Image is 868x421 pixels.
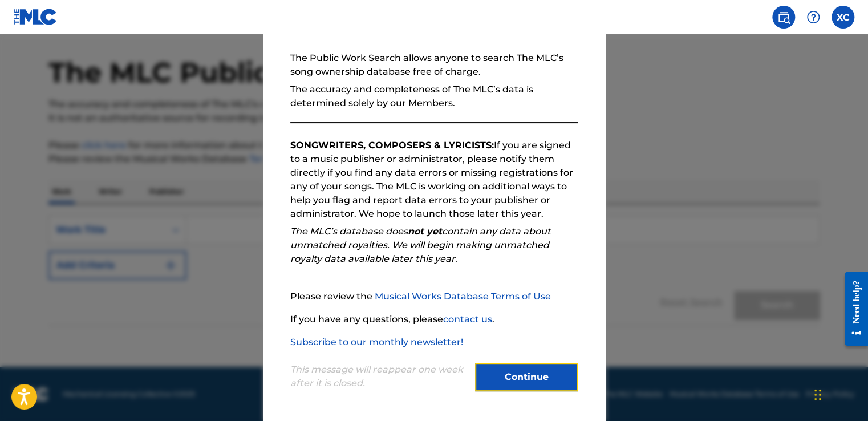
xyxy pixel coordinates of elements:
div: User Menu [832,6,854,29]
a: contact us [443,314,492,325]
p: The accuracy and completeness of The MLC’s data is determined solely by our Members. [290,83,578,110]
p: If you have any questions, please . [290,313,578,326]
p: This message will reappear one week after it is closed. [290,363,468,390]
p: If you are signed to a music publisher or administrator, please notify them directly if you find ... [290,139,578,221]
a: Subscribe to our monthly newsletter! [290,337,463,347]
button: Continue [475,363,578,391]
iframe: Chat Widget [811,366,868,421]
iframe: Resource Center [836,263,868,355]
img: MLC Logo [14,9,58,25]
p: The Public Work Search allows anyone to search The MLC’s song ownership database free of charge. [290,51,578,79]
img: help [806,10,820,24]
a: Musical Works Database Terms of Use [375,291,551,302]
img: search [777,10,790,24]
div: Drag [814,378,821,412]
em: The MLC’s database does contain any data about unmatched royalties. We will begin making unmatche... [290,226,551,264]
strong: SONGWRITERS, COMPOSERS & LYRICISTS: [290,140,494,151]
a: Public Search [772,6,795,29]
p: Please review the [290,290,578,303]
strong: not yet [408,226,442,237]
div: Help [802,6,825,29]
